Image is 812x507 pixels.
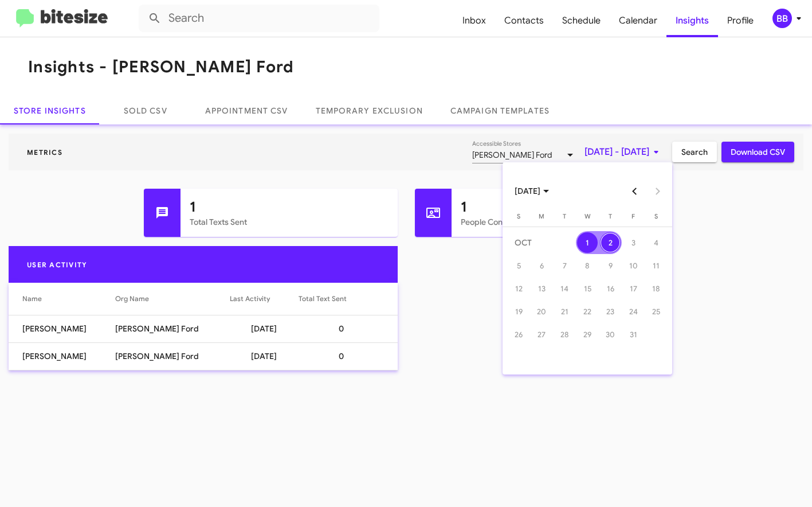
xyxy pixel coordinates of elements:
[553,254,576,277] td: October 7, 2025
[553,323,576,346] td: October 28, 2025
[508,255,529,276] div: 5
[646,180,669,202] button: Next month
[600,232,621,253] div: 2
[530,300,553,323] td: October 20, 2025
[531,255,552,276] div: 6
[553,277,576,300] td: October 14, 2025
[508,301,529,322] div: 19
[599,210,622,227] th: Thursday
[623,301,644,322] div: 24
[530,254,553,277] td: October 6, 2025
[623,180,646,202] button: Previous month
[576,300,599,323] td: October 22, 2025
[622,300,645,323] td: October 24, 2025
[599,231,622,254] td: October 2, 2025
[554,301,575,322] div: 21
[507,210,530,227] th: Sunday
[508,278,529,299] div: 12
[622,254,645,277] td: October 10, 2025
[645,210,668,227] th: Saturday
[577,232,598,253] div: 1
[645,231,668,254] td: October 4, 2025
[645,254,668,277] td: October 11, 2025
[646,301,666,322] div: 25
[577,278,598,299] div: 15
[646,278,666,299] div: 18
[554,255,575,276] div: 7
[553,300,576,323] td: October 21, 2025
[622,210,645,227] th: Friday
[576,277,599,300] td: October 15, 2025
[599,254,622,277] td: October 9, 2025
[577,324,598,345] div: 29
[576,254,599,277] td: October 8, 2025
[554,324,575,345] div: 28
[515,181,549,201] span: [DATE]
[531,301,552,322] div: 20
[622,323,645,346] td: October 31, 2025
[623,278,644,299] div: 17
[530,210,553,227] th: Monday
[600,301,621,322] div: 23
[645,277,668,300] td: October 18, 2025
[576,323,599,346] td: October 29, 2025
[623,324,644,345] div: 31
[507,254,530,277] td: October 5, 2025
[646,255,666,276] div: 11
[530,323,553,346] td: October 27, 2025
[505,180,558,202] button: Choose month and year
[531,278,552,299] div: 13
[531,324,552,345] div: 27
[530,277,553,300] td: October 13, 2025
[600,255,621,276] div: 9
[576,210,599,227] th: Wednesday
[622,277,645,300] td: October 17, 2025
[623,232,644,253] div: 3
[645,300,668,323] td: October 25, 2025
[623,255,644,276] div: 10
[507,277,530,300] td: October 12, 2025
[508,324,529,345] div: 26
[599,323,622,346] td: October 30, 2025
[554,278,575,299] div: 14
[646,232,666,253] div: 4
[507,231,576,254] td: OCT
[600,324,621,345] div: 30
[507,300,530,323] td: October 19, 2025
[577,301,598,322] div: 22
[507,323,530,346] td: October 26, 2025
[553,210,576,227] th: Tuesday
[577,255,598,276] div: 8
[576,231,599,254] td: October 1, 2025
[622,231,645,254] td: October 3, 2025
[599,300,622,323] td: October 23, 2025
[599,277,622,300] td: October 16, 2025
[600,278,621,299] div: 16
